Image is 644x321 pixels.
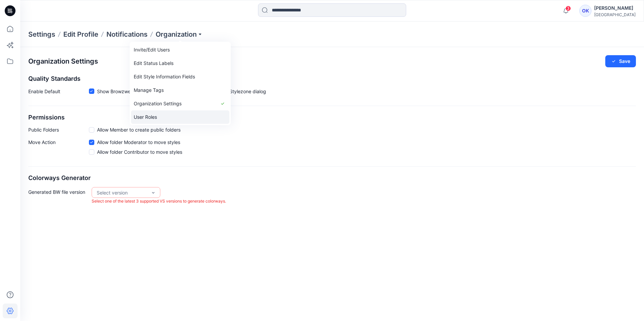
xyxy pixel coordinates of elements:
h2: Colorways Generator [28,175,636,182]
p: Move Action [28,139,89,158]
span: Allow folder Moderator to move styles [97,139,180,146]
p: Enable Default [28,88,89,98]
div: OK [579,5,591,17]
a: Edit Style Information Fields [131,70,229,83]
h2: Organization Settings [28,58,98,65]
h2: Permissions [28,114,636,121]
a: Manage Tags [131,83,229,97]
div: [GEOGRAPHIC_DATA] [594,12,636,17]
p: Generated BW file version [28,187,89,205]
div: Select version [97,189,147,196]
a: User Roles [131,110,229,124]
div: [PERSON_NAME] [594,4,636,12]
span: Allow Member to create public folders [97,126,181,133]
span: 3 [566,6,571,11]
span: Show Browzwear’s default quality standards in the Share to Stylezone dialog [97,88,266,95]
a: Organization Settings [131,97,229,110]
a: Invite/Edit Users [131,43,229,57]
button: Save [605,55,636,67]
h2: Quality Standards [28,75,636,82]
span: Allow folder Contributor to move styles [97,148,182,155]
a: Edit Status Labels [131,57,229,70]
p: Settings [28,30,55,39]
p: Select one of the latest 3 supported VS versions to generate colorways. [92,198,226,205]
a: Edit Profile [63,30,98,39]
p: Public Folders [28,126,89,133]
a: Notifications [106,30,148,39]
